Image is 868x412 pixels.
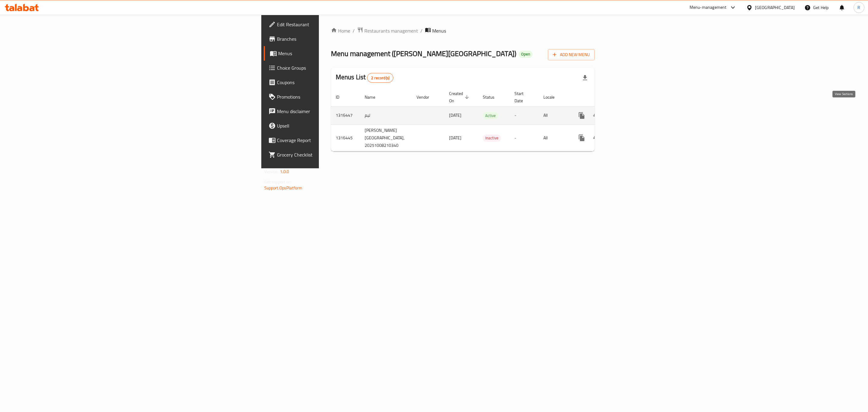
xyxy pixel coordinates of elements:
[449,90,471,104] span: Created On
[264,46,406,61] a: Menus
[264,178,292,186] span: Get support on:
[570,88,637,106] th: Actions
[539,125,570,151] td: All
[539,106,570,125] td: All
[336,73,393,83] h2: Menus List
[264,90,406,104] a: Promotions
[264,32,406,46] a: Branches
[264,168,279,176] span: Version:
[278,50,401,57] span: Menus
[277,122,401,129] span: Upsell
[483,112,498,119] span: Active
[449,134,461,142] span: [DATE]
[277,35,401,43] span: Branches
[519,52,533,57] span: Open
[331,88,637,151] table: enhanced table
[510,106,539,125] td: -
[264,17,406,32] a: Edit Restaurant
[417,93,437,101] span: Vendor
[264,133,406,147] a: Coverage Report
[510,125,539,151] td: -
[432,27,446,34] span: Menus
[548,49,595,60] button: Add New Menu
[420,27,423,34] li: /
[264,119,406,133] a: Upsell
[574,131,589,145] button: more
[483,93,502,101] span: Status
[277,79,401,86] span: Coupons
[277,93,401,100] span: Promotions
[264,184,303,192] a: Support.OpsPlatform
[280,168,289,176] span: 1.0.0
[264,61,406,75] a: Choice Groups
[365,93,383,101] span: Name
[690,4,727,11] div: Menu-management
[578,71,592,85] div: Export file
[367,75,393,81] span: 2 record(s)
[483,135,501,141] span: Inactive
[264,147,406,162] a: Grocery Checklist
[857,4,860,11] span: R
[449,111,461,119] span: [DATE]
[331,47,516,60] span: Menu management ( [PERSON_NAME][GEOGRAPHIC_DATA] )
[514,90,531,104] span: Start Date
[336,93,347,101] span: ID
[264,75,406,90] a: Coupons
[589,131,603,145] button: Change Status
[543,93,562,101] span: Locale
[589,108,603,123] button: Change Status
[367,73,393,83] div: Total records count
[277,21,401,28] span: Edit Restaurant
[277,108,401,115] span: Menu disclaimer
[264,104,406,119] a: Menu disclaimer
[277,64,401,71] span: Choice Groups
[331,27,595,35] nav: breadcrumb
[277,137,401,144] span: Coverage Report
[277,151,401,158] span: Grocery Checklist
[574,108,589,123] button: more
[519,51,533,58] div: Open
[553,51,590,59] span: Add New Menu
[755,4,795,11] div: [GEOGRAPHIC_DATA]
